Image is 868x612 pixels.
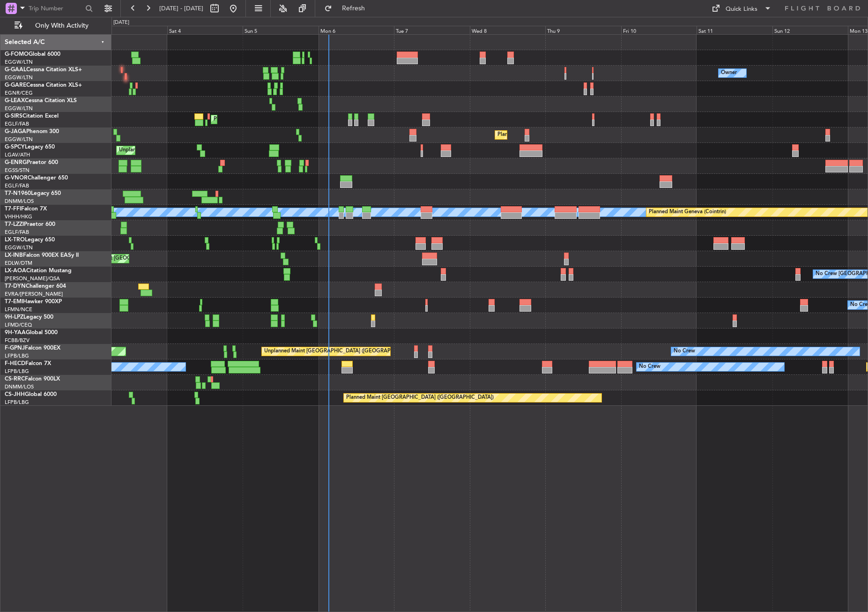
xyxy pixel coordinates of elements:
div: Sat 4 [167,26,243,34]
div: Unplanned Maint [GEOGRAPHIC_DATA] [119,143,215,157]
a: VHHH/HKG [5,213,32,220]
span: LX-TRO [5,237,25,243]
div: Sun 5 [243,26,318,34]
span: F-HECD [5,361,25,366]
a: EGGW/LTN [5,244,33,251]
a: EGNR/CEG [5,90,33,97]
div: Mon 6 [319,26,394,34]
span: T7-DYN [5,284,26,289]
span: G-VNOR [5,175,28,181]
button: Refresh [320,1,376,16]
button: Only With Activity [10,18,102,33]
span: G-SIRS [5,113,22,119]
span: 9H-LPZ [5,314,23,320]
a: DNMM/LOS [5,198,34,205]
div: No Crew [674,344,695,358]
a: LX-AOACitation Mustang [5,268,72,274]
div: Tue 7 [394,26,469,34]
div: Quick Links [726,5,757,14]
a: T7-EMIHawker 900XP [5,299,62,305]
a: EGGW/LTN [5,59,33,66]
a: G-LEAXCessna Citation XLS [5,98,77,104]
div: Fri 3 [92,26,167,34]
a: 9H-LPZLegacy 500 [5,314,53,320]
a: 9H-YAAGlobal 5000 [5,330,58,336]
div: Thu 9 [545,26,621,34]
a: FCBB/BZV [5,337,30,344]
a: T7-LZZIPraetor 600 [5,222,55,227]
a: G-ENRGPraetor 600 [5,160,58,165]
a: G-SIRSCitation Excel [5,113,59,119]
a: G-SPCYLegacy 650 [5,144,55,150]
a: CS-JHHGlobal 6000 [5,392,57,397]
span: CS-RRC [5,376,25,382]
div: Sat 11 [697,26,772,34]
a: EGLF/FAB [5,229,29,236]
span: G-FOMO [5,52,29,57]
span: T7-LZZI [5,222,24,227]
div: Planned Maint [GEOGRAPHIC_DATA] [78,252,168,266]
a: T7-N1960Legacy 650 [5,191,61,196]
span: LX-INB [5,253,23,258]
a: LFPB/LBG [5,368,29,375]
a: G-GARECessna Citation XLS+ [5,82,82,88]
div: Wed 8 [470,26,545,34]
span: G-GARE [5,82,26,88]
button: Quick Links [707,1,776,16]
span: G-LEAX [5,98,25,104]
a: EGLF/FAB [5,120,29,127]
span: LX-AOA [5,268,26,274]
span: Only With Activity [24,22,99,29]
div: Planned Maint [GEOGRAPHIC_DATA] ([GEOGRAPHIC_DATA]) [214,112,361,127]
div: Unplanned Maint [GEOGRAPHIC_DATA] ([GEOGRAPHIC_DATA]) [264,344,418,358]
span: 9H-YAA [5,330,26,336]
a: DNMM/LOS [5,383,34,390]
a: LFMD/CEQ [5,321,32,328]
a: LFMN/NCE [5,306,32,313]
a: CS-RRCFalcon 900LX [5,376,60,382]
a: G-FOMOGlobal 6000 [5,52,60,57]
a: EGSS/STN [5,167,30,174]
a: EGGW/LTN [5,105,33,112]
a: LFPB/LBG [5,399,29,406]
a: [PERSON_NAME]/QSA [5,275,60,282]
input: Trip Number [29,1,82,15]
a: T7-DYNChallenger 604 [5,284,66,289]
span: G-GAAL [5,67,26,73]
span: T7-EMI [5,299,23,305]
div: No Crew [639,360,660,374]
div: Fri 10 [621,26,697,34]
a: G-VNORChallenger 650 [5,175,68,181]
div: Sun 12 [772,26,848,34]
div: [DATE] [113,19,129,27]
a: G-JAGAPhenom 300 [5,129,59,134]
span: Refresh [334,5,373,12]
div: Planned Maint [GEOGRAPHIC_DATA] ([GEOGRAPHIC_DATA]) [346,391,494,405]
div: Owner [721,66,737,80]
a: EGGW/LTN [5,74,33,81]
a: LGAV/ATH [5,151,30,158]
a: G-GAALCessna Citation XLS+ [5,67,82,73]
span: G-JAGA [5,129,26,134]
a: LFPB/LBG [5,352,29,359]
span: T7-N1960 [5,191,31,196]
a: F-GPNJFalcon 900EX [5,345,60,351]
div: Planned Maint [GEOGRAPHIC_DATA] ([GEOGRAPHIC_DATA]) [497,128,645,142]
a: F-HECDFalcon 7X [5,361,51,366]
a: EVRA/[PERSON_NAME] [5,291,63,298]
div: Planned Maint Geneva (Cointrin) [649,205,726,219]
a: LX-TROLegacy 650 [5,237,55,243]
a: EDLW/DTM [5,260,32,267]
a: EGGW/LTN [5,136,33,143]
a: EGLF/FAB [5,182,29,189]
span: [DATE] - [DATE] [159,4,203,13]
span: T7-FFI [5,206,21,212]
span: G-ENRG [5,160,27,165]
a: T7-FFIFalcon 7X [5,206,47,212]
span: G-SPCY [5,144,25,150]
span: CS-JHH [5,392,25,397]
a: LX-INBFalcon 900EX EASy II [5,253,79,258]
span: F-GPNJ [5,345,25,351]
